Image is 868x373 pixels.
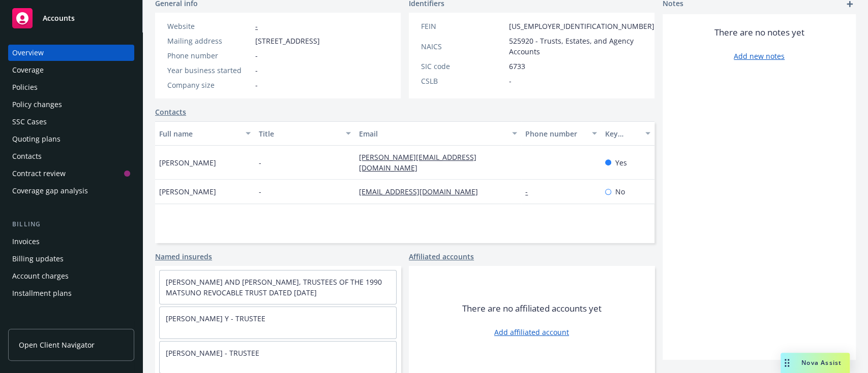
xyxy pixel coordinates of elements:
[166,348,259,358] a: [PERSON_NAME] - TRUSTEE
[605,128,639,139] div: Key contact
[8,165,134,182] a: Contract review
[359,187,486,196] a: [EMAIL_ADDRESS][DOMAIN_NAME]
[421,61,505,72] div: SIC code
[781,353,850,373] button: Nova Assist
[8,183,134,199] a: Coverage gap analysis
[159,128,240,139] div: Full name
[167,36,251,46] div: Mailing address
[601,121,654,146] button: Key contact
[509,36,654,57] span: 525920 - Trusts, Estates, and Agency Accounts
[255,36,320,46] span: [STREET_ADDRESS]
[525,128,586,139] div: Phone number
[167,65,251,76] div: Year business started
[359,128,506,139] div: Email
[12,233,40,250] div: Invoices
[421,41,505,52] div: NAICS
[167,50,251,61] div: Phone number
[801,358,842,367] span: Nova Assist
[8,62,134,78] a: Coverage
[12,62,44,78] div: Coverage
[359,152,476,173] a: [PERSON_NAME][EMAIL_ADDRESS][DOMAIN_NAME]
[12,183,88,199] div: Coverage gap analysis
[355,121,521,146] button: Email
[421,21,505,31] div: FEIN
[8,96,134,113] a: Policy changes
[12,268,69,284] div: Account charges
[12,148,42,164] div: Contacts
[521,121,601,146] button: Phone number
[8,285,134,301] a: Installment plans
[8,219,134,229] div: Billing
[259,157,261,168] span: -
[167,21,251,31] div: Website
[8,4,134,32] a: Accounts
[43,14,75,22] span: Accounts
[255,121,354,146] button: Title
[409,251,474,262] a: Affiliated accounts
[12,251,64,267] div: Billing updates
[615,157,627,168] span: Yes
[8,114,134,130] a: SSC Cases
[12,114,47,130] div: SSC Cases
[255,65,258,76] span: -
[509,21,654,31] span: [US_EMPLOYER_IDENTIFICATION_NUMBER]
[8,131,134,147] a: Quoting plans
[155,107,186,117] a: Contacts
[509,76,512,86] span: -
[12,131,61,147] div: Quoting plans
[509,61,525,72] span: 6733
[255,80,258,90] span: -
[781,353,793,373] div: Drag to move
[255,50,258,61] span: -
[167,80,251,90] div: Company size
[166,314,265,323] a: [PERSON_NAME] Y - TRUSTEE
[159,186,216,197] span: [PERSON_NAME]
[421,76,505,86] div: CSLB
[259,186,261,197] span: -
[8,45,134,61] a: Overview
[12,79,38,95] div: Policies
[255,21,258,31] a: -
[12,45,44,61] div: Overview
[155,251,212,262] a: Named insureds
[12,96,62,113] div: Policy changes
[615,186,625,197] span: No
[734,51,785,61] a: Add new notes
[259,128,339,139] div: Title
[8,251,134,267] a: Billing updates
[19,340,95,350] span: Open Client Navigator
[525,187,536,196] a: -
[714,26,804,39] span: There are no notes yet
[159,157,216,168] span: [PERSON_NAME]
[8,79,134,95] a: Policies
[494,327,569,337] a: Add affiliated account
[12,285,72,301] div: Installment plans
[462,302,602,315] span: There are no affiliated accounts yet
[12,165,66,182] div: Contract review
[155,121,255,146] button: Full name
[8,268,134,284] a: Account charges
[8,148,134,164] a: Contacts
[8,233,134,250] a: Invoices
[166,277,382,297] a: [PERSON_NAME] AND [PERSON_NAME], TRUSTEES OF THE 1990 MATSUNO REVOCABLE TRUST DATED [DATE]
